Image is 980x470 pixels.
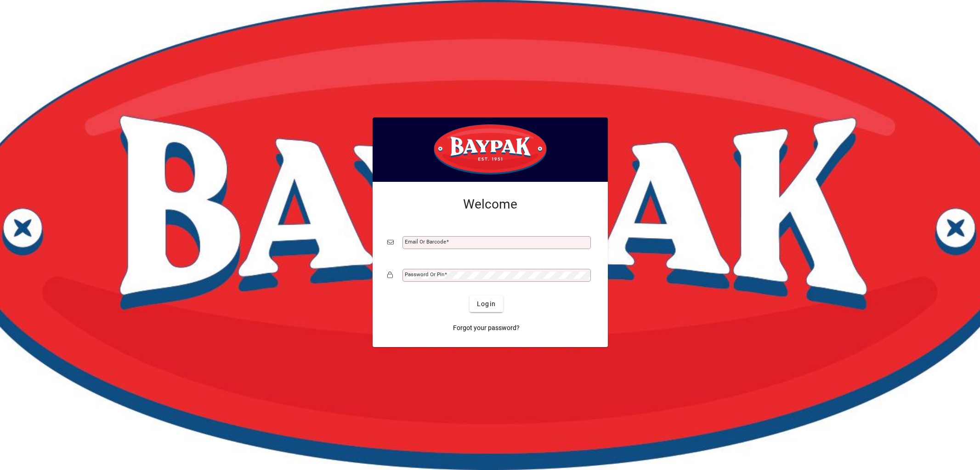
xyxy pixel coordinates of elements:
[470,296,503,312] button: Login
[387,197,593,212] h2: Welcome
[405,271,444,278] mat-label: Password or Pin
[449,319,523,336] a: Forgot your password?
[453,323,520,333] span: Forgot your password?
[405,238,446,245] mat-label: Email or Barcode
[477,299,496,309] span: Login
